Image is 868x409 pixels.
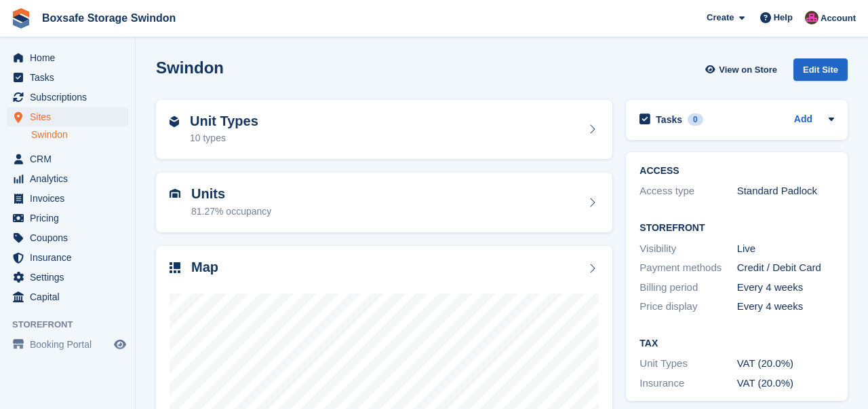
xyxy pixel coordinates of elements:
a: Swindon [31,128,128,141]
span: Create [707,11,734,24]
h2: Storefront [639,223,834,234]
img: map-icn-33ee37083ee616e46c38cad1a60f524a97daa1e2b2c8c0bc3eb3415660979fc1.svg [170,262,180,273]
a: menu [7,287,128,306]
div: VAT (20.0%) [737,356,834,372]
span: Settings [30,268,111,287]
div: Unit Types [639,356,736,372]
div: 0 [688,113,703,126]
a: menu [7,335,128,354]
h2: Tasks [656,113,682,126]
span: Sites [30,107,111,126]
a: menu [7,68,128,87]
div: Every 4 weeks [737,280,834,296]
div: VAT (20.0%) [737,376,834,391]
a: menu [7,268,128,287]
a: Unit Types 10 types [156,100,612,160]
a: Add [794,112,812,128]
a: menu [7,107,128,126]
div: Visibility [639,241,736,257]
a: Edit Site [793,58,848,86]
a: View on Store [703,58,783,81]
img: stora-icon-8386f47178a22dfd0bd8f6a31ec36ba5ce8667c1dd55bd0f319d3a0aa187defe.svg [11,8,31,29]
span: Storefront [12,318,135,332]
span: Analytics [30,169,111,188]
div: 10 types [190,131,258,145]
div: Every 4 weeks [737,299,834,315]
span: View on Store [719,63,777,77]
span: Capital [30,287,111,306]
span: Help [774,11,793,24]
span: Insurance [30,248,111,267]
a: Units 81.27% occupancy [156,173,612,232]
a: menu [7,48,128,67]
h2: Swindon [156,58,224,77]
div: Access type [639,183,736,199]
a: menu [7,248,128,267]
h2: Unit Types [190,113,258,129]
span: Account [821,12,856,25]
div: Live [737,241,834,257]
span: Pricing [30,209,111,228]
span: Tasks [30,68,111,87]
h2: Units [191,186,271,202]
span: Subscriptions [30,88,111,107]
span: Home [30,48,111,67]
img: unit-type-icn-2b2737a686de81e16bb02015468b77c625bbabd49415b5ef34ead5e3b44a266d.svg [170,116,179,127]
span: Invoices [30,189,111,208]
span: Coupons [30,228,111,247]
span: Booking Portal [30,335,111,354]
img: Philip Matthews [805,11,818,24]
a: menu [7,209,128,228]
a: menu [7,189,128,208]
div: Payment methods [639,260,736,276]
h2: Tax [639,338,834,349]
img: unit-icn-7be61d7bf1b0ce9d3e12c5938cc71ed9869f7b940bace4675aadf7bd6d80202e.svg [170,189,180,198]
div: Insurance [639,376,736,391]
div: 81.27% occupancy [191,204,271,219]
div: Edit Site [793,58,848,81]
div: Credit / Debit Card [737,260,834,276]
div: Price display [639,299,736,315]
div: Standard Padlock [737,183,834,199]
a: menu [7,228,128,247]
a: menu [7,149,128,168]
h2: Map [191,260,218,275]
a: menu [7,169,128,188]
div: Billing period [639,280,736,296]
h2: ACCESS [639,166,834,177]
span: CRM [30,149,111,168]
a: Preview store [112,336,128,353]
a: menu [7,88,128,107]
a: Boxsafe Storage Swindon [37,7,181,29]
